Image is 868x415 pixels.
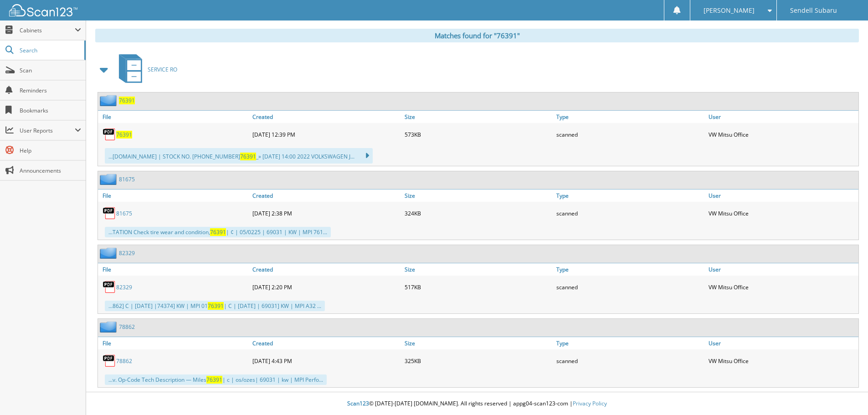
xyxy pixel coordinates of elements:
img: folder2.png [100,174,119,185]
a: 81675 [119,175,135,183]
a: File [98,190,250,202]
img: PDF.png [103,280,116,294]
a: User [706,190,858,202]
div: 324KB [402,204,555,222]
div: VW Mitsu Office [706,352,858,370]
div: 573KB [402,125,555,143]
span: 76391 [206,376,222,384]
a: 82329 [119,249,135,257]
a: User [706,337,858,349]
div: 325KB [402,352,555,370]
iframe: Chat Widget [822,371,868,415]
div: [DATE] 12:39 PM [250,125,402,143]
a: Type [554,337,706,349]
div: ...862] C | [DATE] |74374] KW | MPI 01 | C | [DATE] | 69031] KW | MPI A32 ... [105,301,325,311]
a: File [98,337,250,349]
a: File [98,111,250,123]
span: 76391 [210,228,226,236]
span: Cabinets [20,26,75,34]
a: 81675 [116,210,132,217]
img: PDF.png [103,354,116,368]
a: Created [250,190,402,202]
a: Created [250,111,402,123]
span: Help [20,147,81,154]
a: 82329 [116,283,132,291]
a: 76391 [119,97,135,104]
a: 76391 [116,131,132,138]
a: Type [554,263,706,276]
a: Created [250,263,402,276]
span: [PERSON_NAME] [704,8,755,13]
a: Privacy Policy [573,400,607,407]
a: Type [554,190,706,202]
div: scanned [554,125,706,143]
img: folder2.png [100,95,119,106]
span: 76391 [240,153,256,160]
span: SERVICE RO [148,66,177,73]
a: 78862 [119,323,135,331]
a: Type [554,111,706,123]
a: Size [402,337,555,349]
span: Announcements [20,167,81,174]
div: VW Mitsu Office [706,204,858,222]
a: User [706,263,858,276]
span: Reminders [20,87,81,94]
div: [DATE] 2:20 PM [250,278,402,296]
span: Bookmarks [20,107,81,114]
div: VW Mitsu Office [706,125,858,143]
a: File [98,263,250,276]
span: Search [20,46,80,54]
img: scan123-logo-white.svg [9,4,77,16]
span: Sendell Subaru [790,8,837,13]
img: folder2.png [100,247,119,259]
img: PDF.png [103,128,116,141]
a: User [706,111,858,123]
div: scanned [554,352,706,370]
div: ...v. Op-Code Tech Description — Miles | c | os/ozes| 69031 | kw | MPI Perfo... [105,374,327,385]
div: [DATE] 4:43 PM [250,352,402,370]
a: 78862 [116,357,132,365]
a: Size [402,190,555,202]
a: Created [250,337,402,349]
span: User Reports [20,127,75,134]
div: 517KB [402,278,555,296]
div: [DATE] 2:38 PM [250,204,402,222]
a: Size [402,111,555,123]
div: ...TATION Check tire wear and condition, | ¢ | 05/0225 | 69031 | KW | MPI 761... [105,227,331,237]
div: Matches found for "76391" [95,29,859,42]
div: scanned [554,204,706,222]
div: ...[DOMAIN_NAME] | STOCK NO. [PHONE_NUMBER] _» [DATE] 14:00 2022 VOLKSWAGEN J... [105,148,373,164]
div: © [DATE]-[DATE] [DOMAIN_NAME]. All rights reserved | appg04-scan123-com | [86,393,868,415]
span: Scan123 [347,400,369,407]
div: VW Mitsu Office [706,278,858,296]
span: 76391 [208,302,224,310]
a: Size [402,263,555,276]
img: PDF.png [103,206,116,220]
img: folder2.png [100,321,119,333]
span: Scan [20,67,81,74]
a: SERVICE RO [113,51,177,87]
div: scanned [554,278,706,296]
